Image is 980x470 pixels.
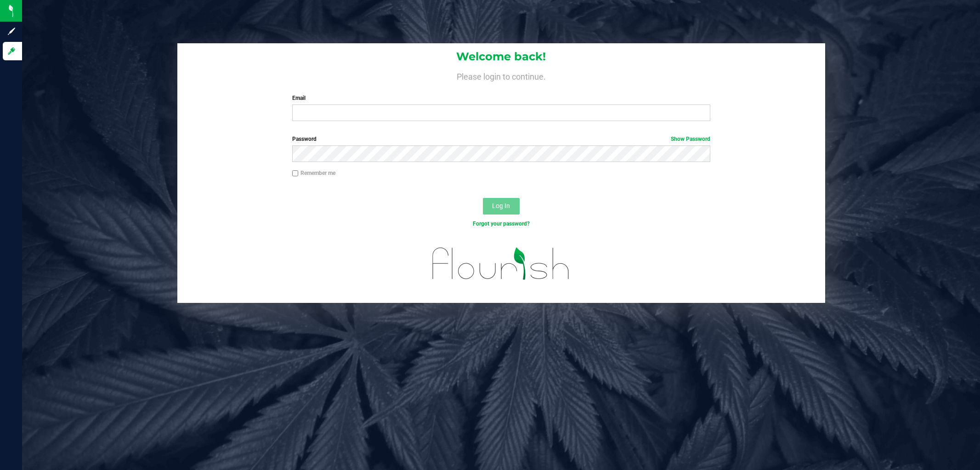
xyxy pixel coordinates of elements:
[292,170,299,177] input: Remember me
[492,202,510,209] span: Log In
[7,27,16,36] inline-svg: Sign up
[671,136,710,142] a: Show Password
[292,136,317,142] span: Password
[177,51,825,63] h1: Welcome back!
[177,70,825,81] h4: Please login to continue.
[7,46,16,56] inline-svg: Log in
[483,198,520,215] button: Log In
[420,238,582,290] img: flourish_logo.svg
[292,169,335,177] label: Remember me
[292,94,710,102] label: Email
[473,220,530,227] a: Forgot your password?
